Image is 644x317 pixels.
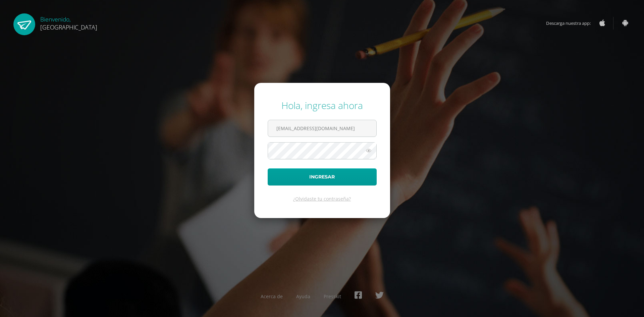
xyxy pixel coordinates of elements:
[268,99,377,112] div: Hola, ingresa ahora
[261,293,283,300] a: Acerca de
[268,120,376,137] input: Correo electrónico o usuario
[324,293,341,300] a: Presskit
[296,293,310,300] a: Ayuda
[40,13,97,31] div: Bienvenido,
[546,17,597,30] span: Descarga nuestra app:
[268,168,377,186] button: Ingresar
[40,23,97,31] span: [GEOGRAPHIC_DATA]
[293,196,351,202] a: ¿Olvidaste tu contraseña?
